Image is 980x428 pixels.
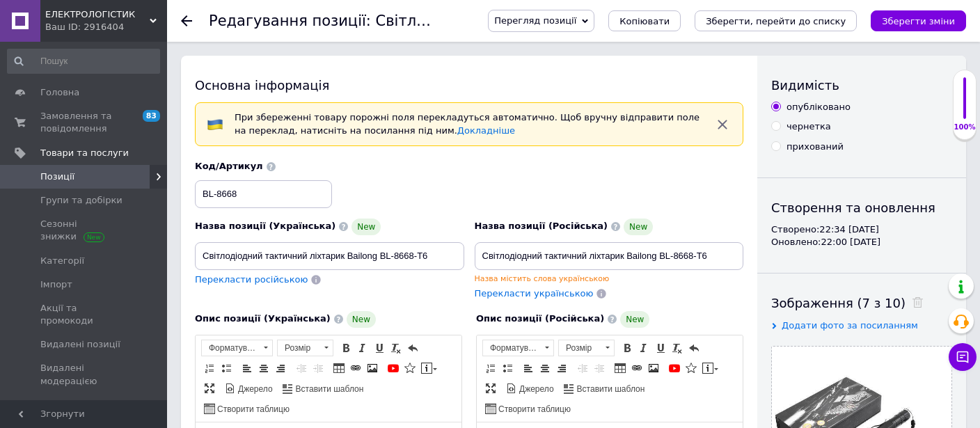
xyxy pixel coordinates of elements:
[554,360,569,376] a: По правому краю
[294,360,309,376] a: Зменшити відступ
[40,278,72,291] span: Імпорт
[195,313,331,324] span: Опис позиції (Українська)
[45,8,150,21] span: ЕЛЕКТРОЛОГІСТИК
[653,340,668,356] a: Підкреслений (Ctrl+U)
[40,255,84,267] span: Категорії
[575,383,645,395] span: Вставити шаблон
[207,116,223,133] img: :flag-ua:
[40,86,79,99] span: Головна
[787,141,844,153] div: прихований
[612,360,628,376] a: Таблиця
[195,161,263,171] span: Код/Артикул
[494,15,576,26] span: Перегляд позиції
[483,401,573,416] a: Створити таблицю
[17,140,92,150] strong: Характеристики:
[667,360,682,376] a: Додати відео з YouTube
[201,340,273,356] a: Форматування
[40,399,129,424] span: Відновлення позицій
[782,320,918,331] span: Додати фото за посиланням
[280,381,366,396] a: Вставити шаблон
[215,404,290,415] span: Створити таблицю
[273,360,288,376] a: По правому краю
[351,219,381,235] span: New
[771,236,952,248] div: Оновлено: 22:00 [DATE]
[40,338,120,351] span: Видалені позиції
[476,313,604,324] span: Опис позиції (Російська)
[521,360,536,376] a: По лівому краю
[338,340,354,356] a: Жирний (Ctrl+B)
[14,14,252,129] p: , який має світловий потік 1200 люменів та Дальність світлового потоку – 1000 м. Ідеальний ліхтар...
[278,340,319,356] span: Розмір
[256,360,271,376] a: По центру
[537,360,553,376] a: По центру
[40,147,129,159] span: Товари та послуги
[419,360,439,376] a: Вставити повідомлення
[40,194,122,207] span: Групи та добірки
[706,16,846,26] i: Зберегти, перейти до списку
[483,381,498,396] a: Максимізувати
[695,10,857,31] button: Зберегти, перейти до списку
[475,274,744,284] div: Назва містить слова українською
[195,221,335,231] span: Назва позиції (Українська)
[143,110,160,122] span: 83
[405,340,420,356] a: Повернути (Ctrl+Z)
[277,340,333,356] a: Розмір
[504,381,556,396] a: Джерело
[195,274,308,285] span: Перекласти російською
[402,360,418,376] a: Вставити іконку
[558,340,615,356] a: Розмір
[949,343,977,371] button: Чат з покупцем
[202,360,217,376] a: Вставити/видалити нумерований список
[14,15,158,26] strong: Бюджетний ліхтарик BL-8668-T6
[771,223,952,236] div: Створено: 22:34 [DATE]
[619,340,635,356] a: Жирний (Ctrl+B)
[310,360,326,376] a: Збільшити відступ
[331,360,347,376] a: Таблиця
[483,360,498,376] a: Вставити/видалити нумерований список
[235,112,700,136] span: При збереженні товару порожні поля перекладуться автоматично. Щоб вручну відправити поле на перек...
[7,49,160,74] input: Пошук
[482,340,554,356] a: Форматування
[355,340,370,356] a: Курсив (Ctrl+I)
[619,16,670,26] span: Копіювати
[954,122,976,132] div: 100%
[620,311,649,328] span: New
[195,77,743,94] div: Основна інформація
[559,340,601,356] span: Розмір
[562,381,647,396] a: Вставити шаблон
[953,70,977,140] div: 100% Якість заповнення
[202,381,217,396] a: Максимізувати
[40,302,129,327] span: Акції та промокоди
[209,13,791,29] h1: Редагування позиції: Світлодіодний тактичний ліхтарик Bailong BL-8668-T6
[629,360,645,376] a: Вставити/Редагувати посилання (Ctrl+L)
[457,125,515,136] a: Докладніше
[496,404,571,415] span: Створити таблицю
[388,340,404,356] a: Видалити форматування
[871,10,966,31] button: Зберегти зміни
[882,16,955,26] i: Зберегти зміни
[40,171,74,183] span: Позиції
[45,21,167,33] div: Ваш ID: 2916404
[700,360,720,376] a: Вставити повідомлення
[223,381,275,396] a: Джерело
[787,101,851,113] div: опубліковано
[239,360,255,376] a: По лівому краю
[347,311,376,328] span: New
[386,360,401,376] a: Додати відео з YouTube
[771,77,952,94] div: Видимість
[475,242,744,270] input: Наприклад, H&M жіноча сукня зелена 38 розмір вечірня максі з блискітками
[181,15,192,26] div: Повернутися назад
[219,360,234,376] a: Вставити/видалити маркований список
[686,340,702,356] a: Повернути (Ctrl+Z)
[348,360,363,376] a: Вставити/Редагувати посилання (Ctrl+L)
[575,360,590,376] a: Зменшити відступ
[500,360,515,376] a: Вставити/видалити маркований список
[475,288,594,299] span: Перекласти українською
[483,340,540,356] span: Форматування
[683,360,699,376] a: Вставити іконку
[294,383,364,395] span: Вставити шаблон
[771,294,952,312] div: Зображення (7 з 10)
